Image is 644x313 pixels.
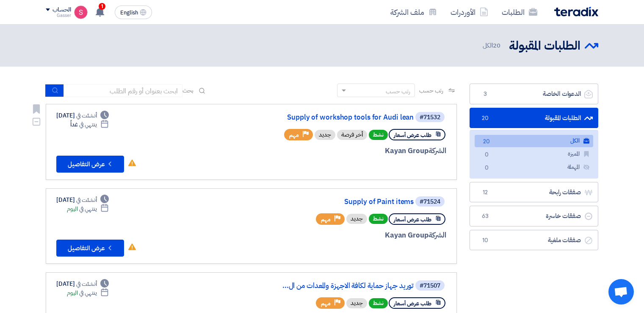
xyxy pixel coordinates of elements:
span: ينتهي في [79,288,97,297]
span: طلب عرض أسعار [394,131,431,139]
span: مهم [289,131,299,139]
span: نشط [369,130,388,140]
div: اليوم [67,204,109,213]
div: رتب حسب [386,87,410,96]
div: الحساب [53,6,71,14]
div: [DATE] [56,196,109,204]
div: جديد [346,214,367,224]
a: صفقات ملغية10 [470,230,598,251]
span: طلب عرض أسعار [394,299,431,307]
a: Supply of Paint items [244,198,414,206]
h2: الطلبات المقبولة [509,38,580,54]
div: Kayan Group [243,145,446,156]
a: الكل [475,135,593,147]
div: #71507 [420,283,440,289]
span: نشط [369,298,388,308]
span: الشركة [428,145,447,156]
span: 10 [480,236,490,245]
a: الدعوات الخاصة3 [470,84,598,104]
span: 3 [480,90,490,98]
div: [DATE] [56,279,109,288]
input: ابحث بعنوان أو رقم الطلب [64,84,182,97]
div: جديد [315,130,335,140]
a: المهملة [475,161,593,173]
img: unnamed_1748516558010.png [74,6,88,19]
span: طلب عرض أسعار [394,215,431,224]
a: الطلبات المقبولة20 [470,108,598,129]
div: #71532 [420,115,440,120]
span: 20 [493,41,500,50]
div: #71524 [420,199,440,205]
a: صفقات رابحة12 [470,182,598,203]
span: بحث [182,86,193,95]
span: ينتهي في [79,204,97,213]
span: 0 [481,151,492,159]
button: عرض التفاصيل [56,240,124,257]
span: 12 [480,188,490,197]
a: ملف الشركة [384,2,444,22]
div: اليوم [67,288,109,297]
img: Teradix logo [554,7,598,17]
span: أنشئت في [76,196,97,204]
span: 0 [481,164,492,173]
a: المميزة [475,148,593,160]
div: أخر فرصة [337,130,367,140]
a: الطلبات [495,2,544,22]
button: English [115,6,152,19]
span: English [120,10,138,16]
div: Kayan Group [243,230,446,241]
div: Gasser [46,13,71,18]
a: الأوردرات [444,2,495,22]
div: غداً [70,120,109,129]
a: Supply of workshop tools for Audi lean [244,114,414,121]
span: نشط [369,214,388,224]
span: الشركة [428,230,447,240]
span: رتب حسب [419,86,443,95]
span: ينتهي في [79,120,97,129]
span: 1 [99,3,105,10]
a: توريد جهاز حماية لكافة الاجهزة والمعدات من ال... [244,282,414,290]
span: أنشئت في [76,111,97,120]
div: جديد [346,298,367,308]
span: مهم [321,215,331,224]
div: Open chat [608,279,634,305]
span: 20 [480,114,490,123]
span: الكل [483,41,502,50]
span: أنشئت في [76,279,97,288]
a: صفقات خاسرة63 [470,206,598,226]
span: مهم [321,299,331,307]
span: 63 [480,212,490,221]
button: عرض التفاصيل [56,156,124,173]
span: 20 [481,137,492,146]
div: [DATE] [56,111,109,120]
